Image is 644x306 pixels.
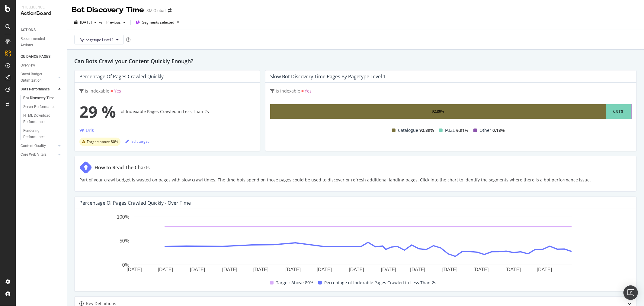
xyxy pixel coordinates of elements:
a: HTML Download Performance [23,112,62,125]
div: of Indexable Pages Crawled in Less Than 2s [79,99,255,124]
div: Edit target [125,139,149,144]
span: By: pagetype Level 1 [79,37,114,42]
text: [DATE] [442,267,457,272]
div: 6.91% [613,108,623,115]
button: [DATE] [72,18,99,27]
div: Core Web Vitals [21,151,46,158]
div: GUIDANCE PAGES [21,54,50,60]
span: Catalogue [398,127,418,134]
h2: Can Bots Crawl your Content Quickly Enough? [74,57,637,65]
svg: A chart. [79,214,626,274]
button: Segments selected [133,18,182,27]
span: Other [479,127,491,134]
span: Target: Above 80% [276,279,313,286]
div: Rendering Performance [23,128,57,140]
text: [DATE] [253,267,268,272]
div: Bot Discovery Time [23,95,54,101]
span: Yes [114,88,121,94]
span: 92.89% [419,127,434,134]
text: [DATE] [286,267,301,272]
div: warning label [79,138,120,146]
span: = [301,88,304,94]
span: FUZE [445,127,455,134]
text: [DATE] [127,267,142,272]
div: Bot Discovery Time [72,5,144,15]
span: Is Indexable [85,88,109,94]
span: Percentage of Indexable Pages Crawled in Less Than 2s [324,279,436,286]
text: 100% [117,214,129,220]
text: [DATE] [222,267,237,272]
span: Yes [305,88,312,94]
div: Intelligence [21,5,62,10]
div: Server Performance [23,104,55,110]
span: = [111,88,113,94]
a: Core Web Vitals [21,151,56,158]
a: Bot Discovery Time [23,95,62,101]
div: Open Intercom Messenger [623,285,638,300]
span: vs [99,20,104,25]
div: Bots Performance [21,86,50,93]
span: Previous [104,20,121,25]
a: Crawl Budget Optimization [21,71,56,84]
div: Content Quality [21,143,46,149]
div: Recommended Actions [21,36,57,48]
div: Percentage of Pages Crawled Quickly [79,73,164,80]
a: Content Quality [21,143,56,149]
div: Percentage of Pages Crawled Quickly - Over Time [79,200,191,206]
div: 3M Global [146,8,165,14]
button: By: pagetype Level 1 [74,35,124,44]
text: 50% [120,239,129,244]
a: Server Performance [23,104,62,110]
span: 2025 Aug. 3rd [80,20,92,25]
text: [DATE] [317,267,332,272]
a: Bots Performance [21,86,56,93]
span: 0.18% [492,127,505,134]
div: 92.89% [432,108,444,115]
a: Rendering Performance [23,128,62,140]
div: HTML Download Performance [23,112,58,125]
div: How to Read The Charts [95,164,150,171]
button: Previous [104,18,128,27]
span: Segments selected [142,20,174,25]
text: [DATE] [473,267,489,272]
a: Overview [21,62,62,69]
button: 9K Urls [79,127,94,136]
a: ACTIONS [21,27,62,33]
span: Target: above 80% [87,140,118,144]
text: [DATE] [158,267,173,272]
div: ActionBoard [21,10,62,17]
span: Is Indexable [276,88,300,94]
text: [DATE] [190,267,205,272]
text: 0% [122,262,129,268]
p: Part of your crawl budget is wasted on pages with slow crawl times. The time bots spend on those ... [79,176,591,184]
text: [DATE] [381,267,396,272]
div: Slow Bot Discovery Time Pages by pagetype Level 1 [270,73,386,80]
text: [DATE] [537,267,552,272]
div: Crawl Budget Optimization [21,71,52,84]
a: GUIDANCE PAGES [21,54,62,60]
a: Recommended Actions [21,36,62,48]
div: Overview [21,62,35,69]
span: 29 % [79,99,116,124]
text: [DATE] [410,267,425,272]
div: 9K Urls [79,127,94,133]
text: [DATE] [349,267,364,272]
text: [DATE] [506,267,521,272]
div: arrow-right-arrow-left [168,8,171,13]
div: ACTIONS [21,27,36,33]
button: Edit target [125,136,149,146]
span: 6.91% [456,127,469,134]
